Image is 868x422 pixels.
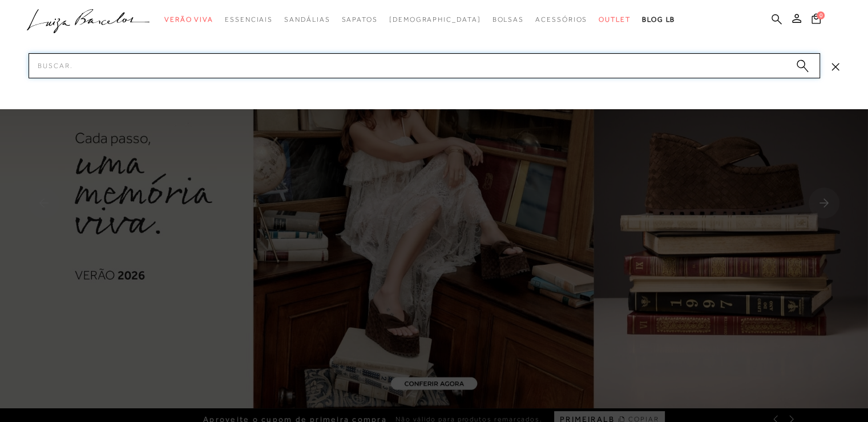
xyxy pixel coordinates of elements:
a: categoryNavScreenReaderText [225,9,273,30]
a: BLOG LB [642,9,675,30]
a: categoryNavScreenReaderText [164,9,213,30]
a: categoryNavScreenReaderText [341,9,377,30]
span: Verão Viva [164,15,213,23]
a: categoryNavScreenReaderText [492,9,524,30]
span: Essenciais [225,15,273,23]
span: 0 [817,11,825,19]
span: Sandálias [284,15,330,23]
span: [DEMOGRAPHIC_DATA] [389,15,481,23]
span: Bolsas [492,15,524,23]
a: categoryNavScreenReaderText [535,9,587,30]
span: Sapatos [341,15,377,23]
span: Acessórios [535,15,587,23]
span: Outlet [599,15,631,23]
button: 0 [808,13,824,28]
a: categoryNavScreenReaderText [599,9,631,30]
a: noSubCategoriesText [389,9,481,30]
input: Buscar. [29,53,820,78]
a: categoryNavScreenReaderText [284,9,330,30]
span: BLOG LB [642,15,675,23]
